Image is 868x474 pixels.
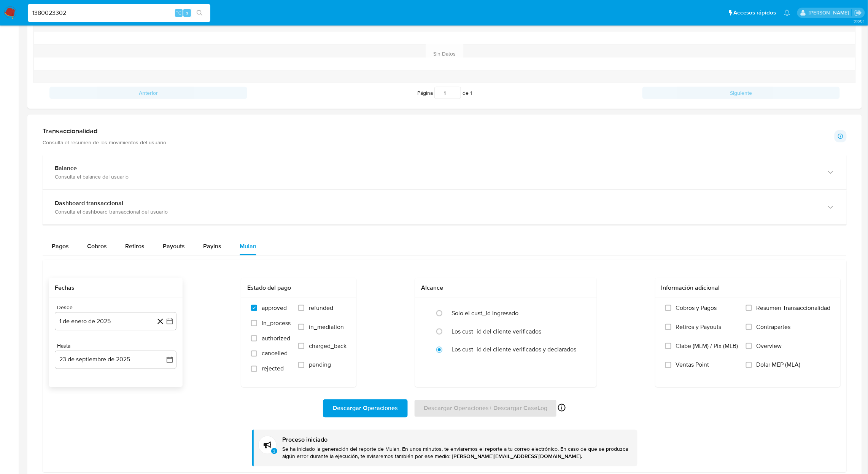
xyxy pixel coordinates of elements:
span: Página de [417,87,472,99]
a: Notificaciones [784,10,790,16]
span: s [186,9,188,16]
input: Buscar usuario o caso... [28,8,210,18]
span: Accesos rápidos [734,9,776,17]
span: ⌥ [176,9,181,16]
button: Anterior [49,87,247,99]
button: Siguiente [642,87,840,99]
p: jessica.fukman@mercadolibre.com [809,9,852,16]
a: Salir [854,9,862,17]
span: 1 [470,89,472,97]
span: 3.160.1 [854,18,864,24]
button: search-icon [192,8,207,18]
